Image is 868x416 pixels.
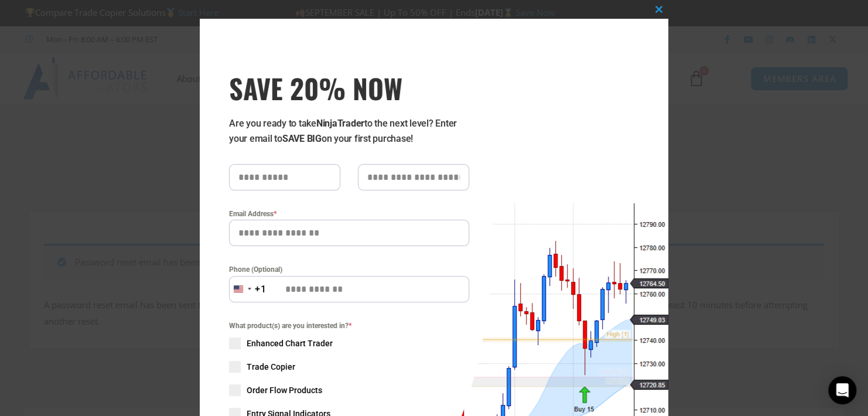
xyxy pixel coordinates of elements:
button: Selected country [229,276,266,302]
label: Email Address [229,208,469,220]
strong: SAVE BIG [282,133,322,144]
h3: SAVE 20% NOW [229,71,469,104]
span: Order Flow Products [247,384,322,396]
label: Order Flow Products [229,384,469,396]
label: Trade Copier [229,361,469,373]
p: Are you ready to take to the next level? Enter your email to on your first purchase! [229,116,469,146]
div: Open Intercom Messenger [828,376,856,404]
label: Phone (Optional) [229,264,469,275]
span: Trade Copier [247,361,295,373]
strong: NinjaTrader [316,118,364,129]
span: Enhanced Chart Trader [247,337,333,349]
div: +1 [255,282,266,297]
span: What product(s) are you interested in? [229,320,469,332]
label: Enhanced Chart Trader [229,337,469,349]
